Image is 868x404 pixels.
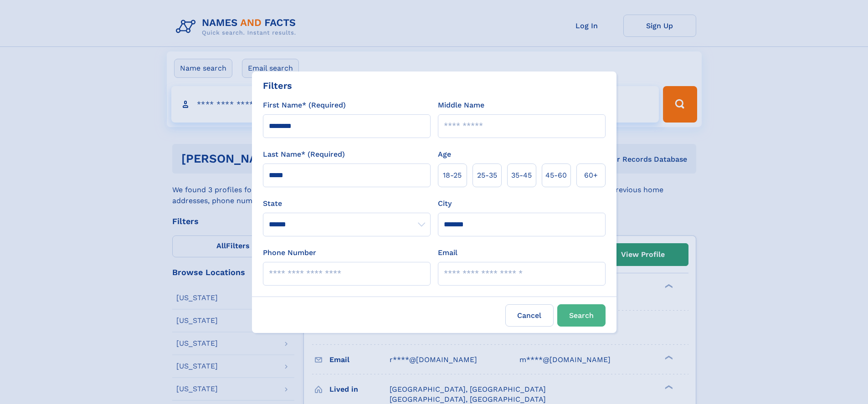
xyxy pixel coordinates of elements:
[263,79,292,92] div: Filters
[477,170,497,181] span: 25‑35
[438,198,452,209] label: City
[263,198,431,209] label: State
[443,170,462,181] span: 18‑25
[557,304,606,327] button: Search
[438,149,451,160] label: Age
[584,170,598,181] span: 60+
[505,304,554,327] label: Cancel
[511,170,532,181] span: 35‑45
[438,247,457,258] label: Email
[263,247,316,258] label: Phone Number
[263,149,345,160] label: Last Name* (Required)
[545,170,567,181] span: 45‑60
[263,100,346,111] label: First Name* (Required)
[438,100,484,111] label: Middle Name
